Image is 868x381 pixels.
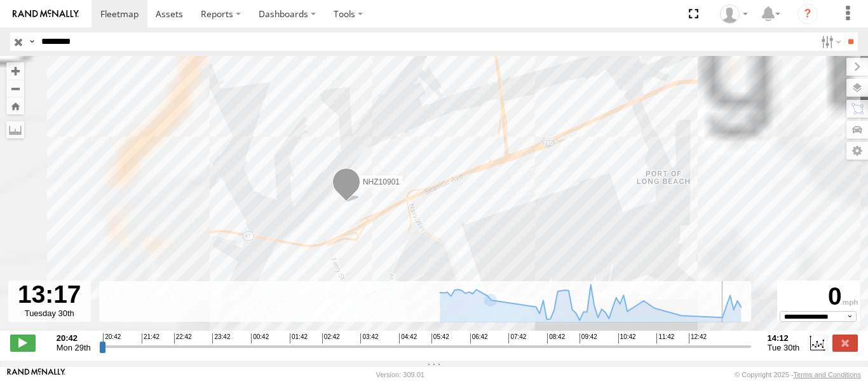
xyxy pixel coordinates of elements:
[6,62,24,80] button: Zoom in
[322,333,340,343] span: 02:42
[27,32,37,51] label: Search Query
[174,333,192,343] span: 22:42
[735,371,861,378] div: © Copyright 2025 -
[13,10,79,18] img: rand-logo.svg
[6,97,24,114] button: Zoom Home
[656,333,674,343] span: 11:42
[103,333,121,343] span: 20:42
[363,177,400,186] span: NHZ10901
[768,333,800,343] strong: 14:12
[6,121,24,139] label: Measure
[547,333,565,343] span: 08:42
[768,343,800,352] span: Tue 30th Sep 2025
[832,335,858,351] label: Close
[251,333,269,343] span: 00:42
[57,333,91,343] strong: 20:42
[816,32,843,51] label: Search Filter Options
[794,371,861,378] a: Terms and Conditions
[142,333,159,343] span: 21:42
[7,368,65,381] a: Visit our Website
[290,333,308,343] span: 01:42
[399,333,417,343] span: 04:42
[57,343,91,352] span: Mon 29th Sep 2025
[212,333,230,343] span: 23:42
[431,333,449,343] span: 05:42
[689,333,707,343] span: 12:42
[470,333,488,343] span: 06:42
[360,333,378,343] span: 03:42
[779,282,858,311] div: 0
[846,142,868,160] label: Map Settings
[797,4,818,24] i: ?
[376,371,424,378] div: Version: 309.01
[580,333,597,343] span: 09:42
[715,4,752,24] div: Zulema McIntosch
[6,80,24,97] button: Zoom out
[618,333,636,343] span: 10:42
[10,335,36,351] label: Play/Stop
[508,333,526,343] span: 07:42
